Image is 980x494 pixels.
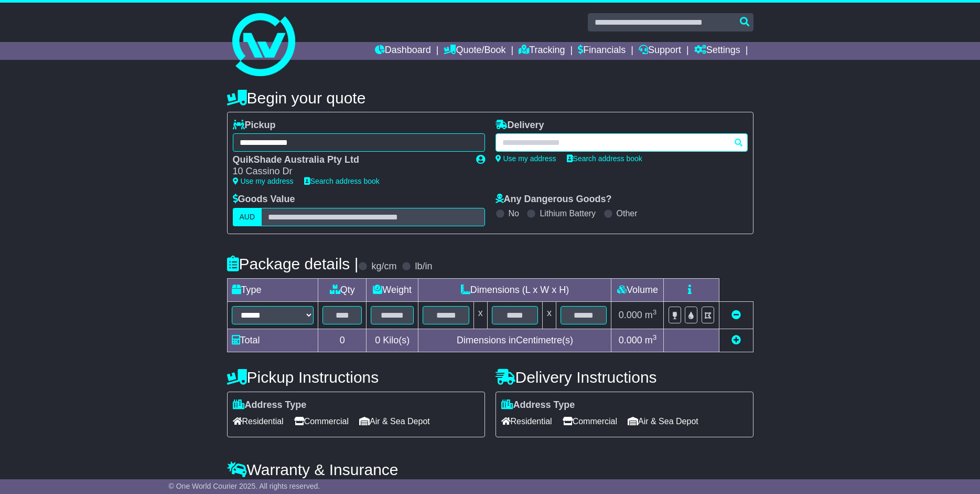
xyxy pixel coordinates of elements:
[233,208,262,226] label: AUD
[617,208,638,218] label: Other
[418,278,611,301] td: Dimensions (L x W x H)
[653,333,657,341] sup: 3
[227,329,318,352] td: Total
[496,369,753,386] h4: Delivery Instructions
[371,261,396,272] label: kg/cm
[227,369,485,386] h4: Pickup Instructions
[359,413,430,429] span: Air & Sea Depot
[227,461,753,478] h4: Warranty & Insurance
[496,120,544,131] label: Delivery
[233,194,295,205] label: Goods Value
[233,413,284,429] span: Residential
[509,208,519,218] label: No
[496,194,612,205] label: Any Dangerous Goods?
[540,208,596,218] label: Lithium Battery
[653,308,657,316] sup: 3
[639,42,681,60] a: Support
[578,42,626,60] a: Financials
[731,335,741,345] a: Add new item
[227,89,753,107] h4: Begin your quote
[645,335,657,345] span: m
[496,154,556,163] a: Use my address
[233,154,466,166] div: QuikShade Australia Pty Ltd
[645,310,657,320] span: m
[501,413,552,429] span: Residential
[415,261,432,272] label: lb/in
[611,278,664,301] td: Volume
[294,413,349,429] span: Commercial
[318,278,367,301] td: Qty
[375,42,431,60] a: Dashboard
[366,329,418,352] td: Kilo(s)
[233,120,276,131] label: Pickup
[366,278,418,301] td: Weight
[444,42,505,60] a: Quote/Book
[418,329,611,352] td: Dimensions in Centimetre(s)
[628,413,698,429] span: Air & Sea Depot
[519,42,565,60] a: Tracking
[567,154,642,163] a: Search address book
[318,329,367,352] td: 0
[304,177,380,185] a: Search address book
[619,310,642,320] span: 0.000
[227,278,318,301] td: Type
[233,177,294,185] a: Use my address
[543,301,556,329] td: x
[619,335,642,345] span: 0.000
[496,133,748,152] typeahead: Please provide city
[233,400,307,411] label: Address Type
[233,166,466,177] div: 10 Cassino Dr
[473,301,487,329] td: x
[375,335,380,345] span: 0
[694,42,740,60] a: Settings
[169,482,320,490] span: © One World Courier 2025. All rights reserved.
[501,400,575,411] label: Address Type
[563,413,617,429] span: Commercial
[227,255,359,272] h4: Package details |
[731,310,741,320] a: Remove this item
